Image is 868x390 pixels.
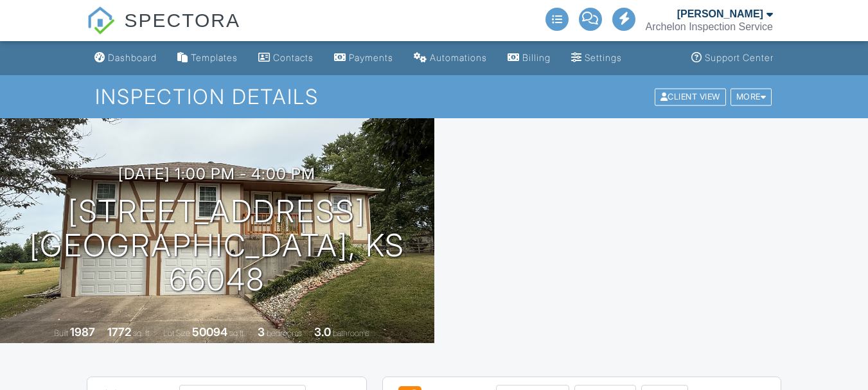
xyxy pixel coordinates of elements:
a: Client View [653,91,729,101]
a: SPECTORA [87,19,240,43]
a: Dashboard [89,46,162,70]
a: Automations (Basic) [409,46,492,70]
span: bedrooms [267,328,302,338]
div: Automations [430,52,487,63]
span: sq.ft. [229,328,245,338]
a: Templates [172,46,243,70]
h1: [STREET_ADDRESS] [GEOGRAPHIC_DATA], KS 66048 [21,195,414,296]
div: Contacts [273,52,314,63]
div: Client View [655,88,726,105]
div: [PERSON_NAME] [677,8,763,21]
h1: Inspection Details [95,85,773,108]
div: 3.0 [314,325,331,339]
div: 1987 [70,325,95,339]
span: Lot Size [163,328,190,338]
div: 1772 [107,325,131,339]
div: Payments [349,52,393,63]
div: Billing [522,52,551,63]
div: Support Center [705,52,774,63]
a: Payments [329,46,398,70]
a: Settings [566,46,627,70]
a: Support Center [686,46,779,70]
img: The Best Home Inspection Software - Spectora [87,6,115,35]
div: More [731,88,772,105]
span: Built [54,328,68,338]
div: Templates [191,52,238,63]
a: Contacts [253,46,319,70]
span: SPECTORA [125,6,241,33]
div: 3 [258,325,265,339]
div: Dashboard [108,52,157,63]
span: sq. ft. [133,328,151,338]
a: Billing [502,46,556,70]
div: Settings [585,52,622,63]
span: bathrooms [333,328,369,338]
div: 50094 [192,325,227,339]
h3: [DATE] 1:00 pm - 4:00 pm [118,165,315,182]
div: Archelon Inspection Service [646,21,773,33]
